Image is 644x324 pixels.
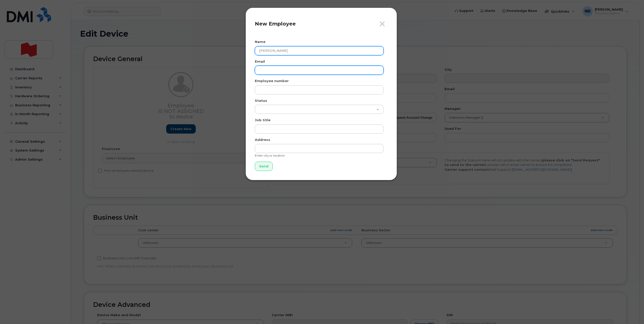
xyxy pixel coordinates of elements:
label: Email [255,59,265,64]
label: Status [255,98,267,103]
input: Send [255,162,273,171]
label: Name [255,39,265,44]
h4: New Employee [255,21,388,27]
label: Employee number [255,79,289,83]
label: Address [255,137,270,142]
small: Enter city or location [255,154,285,157]
label: Job title [255,118,270,122]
